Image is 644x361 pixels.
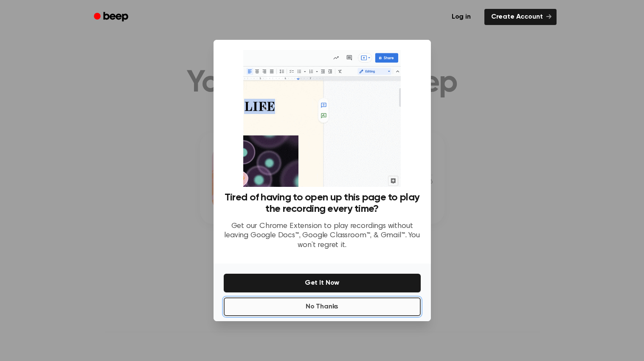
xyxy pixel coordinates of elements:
[224,222,421,250] p: Get our Chrome Extension to play recordings without leaving Google Docs™, Google Classroom™, & Gm...
[88,9,136,25] a: Beep
[224,274,421,292] button: Get It Now
[243,50,401,187] img: Beep extension in action
[224,297,421,316] button: No Thanks
[224,192,421,215] h3: Tired of having to open up this page to play the recording every time?
[443,7,479,27] a: Log in
[484,9,557,25] a: Create Account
